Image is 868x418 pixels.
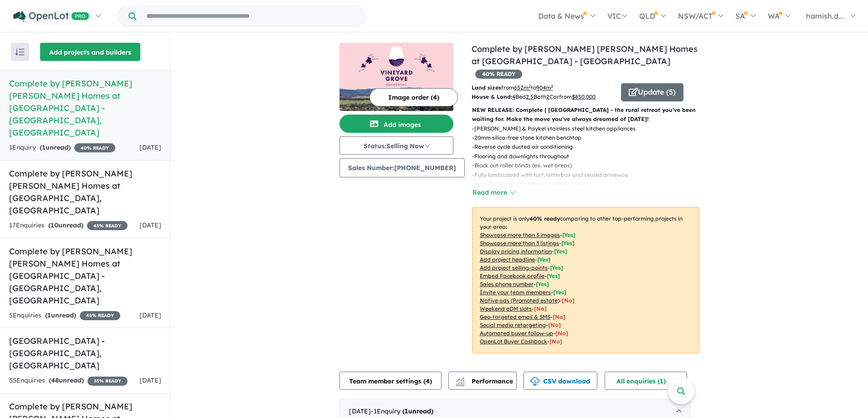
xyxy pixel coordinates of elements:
div: 55 Enquir ies [9,375,128,386]
b: Land sizes [472,84,501,91]
sup: 2 [529,84,531,89]
span: [DATE] [139,143,161,151]
u: Add project headline [480,256,535,263]
strong: ( unread) [40,143,71,151]
u: Add project selling-points [480,264,548,271]
u: Display pricing information [480,248,552,255]
span: 4 [426,377,430,385]
p: from [472,83,614,92]
span: 45 % READY [87,221,128,230]
button: Update (5) [621,83,683,101]
strong: ( unread) [45,311,76,319]
span: 45 % READY [80,311,120,320]
span: hamish.d... [806,11,844,20]
button: Sales Number:[PHONE_NUMBER] [339,158,465,177]
span: [DATE] [139,311,161,319]
span: 40 % READY [74,143,115,152]
u: Showcase more than 3 listings [480,240,559,247]
p: - Flooring and downlights throughout [472,152,707,161]
button: Status:Selling Now [339,136,453,155]
strong: ( unread) [48,221,83,229]
b: 40 % ready [529,215,560,222]
span: - 1 Enquir y [371,407,433,415]
span: [ Yes ] [537,256,550,263]
img: bar-chart.svg [456,380,465,386]
button: All enquiries (1) [605,372,687,390]
strong: ( unread) [402,407,433,415]
u: 2.5 [526,93,534,100]
u: Embed Facebook profile [480,272,544,279]
span: [No] [562,297,575,304]
u: Geo-targeted email & SMS [480,313,550,320]
img: sort.svg [15,49,25,55]
p: - Security alarm with internal/external siren [472,180,707,189]
span: [No] [534,305,547,312]
u: 4 [512,93,515,100]
h5: Complete by [PERSON_NAME] [PERSON_NAME] Homes at [GEOGRAPHIC_DATA] - [GEOGRAPHIC_DATA] , [GEOGRAP... [9,245,161,307]
img: Openlot PRO Logo White [13,11,89,22]
p: Bed Bath Car from [472,92,614,101]
span: [No] [548,322,561,328]
button: Image order (4) [370,88,458,106]
span: [DATE] [139,376,161,384]
span: [ Yes ] [536,281,549,287]
span: [ Yes ] [547,272,560,279]
img: Complete by McDonald Jones Homes at Vineyard Grove - Cessnock [339,43,453,111]
span: 40 % READY [475,70,522,79]
h5: Complete by [PERSON_NAME] [PERSON_NAME] Homes at [GEOGRAPHIC_DATA] - [GEOGRAPHIC_DATA] , [GEOGRAP... [9,77,161,139]
strong: ( unread) [49,376,84,384]
p: Your project is only comparing to other top-performing projects in your area: - - - - - - - - - -... [472,207,699,353]
span: 10 [51,221,58,229]
u: Automated buyer follow-up [480,330,553,337]
u: 904 m [536,84,553,91]
sup: 2 [551,84,553,89]
span: [ Yes ] [550,264,563,271]
span: 48 [51,376,59,384]
u: 2 [546,93,550,100]
u: Sales phone number [480,281,534,287]
p: - Block out roller blinds (ex. wet areas) [472,161,707,170]
span: 1 [47,311,51,319]
div: 17 Enquir ies [9,220,128,231]
h5: [GEOGRAPHIC_DATA] - [GEOGRAPHIC_DATA] , [GEOGRAPHIC_DATA] [9,335,161,372]
p: - [PERSON_NAME] & Paykel stainless steel kitchen appliances [472,124,707,133]
span: [No] [555,330,568,337]
span: 1 [405,407,408,415]
u: Native ads (Promoted estate) [480,297,560,304]
span: 35 % READY [87,377,128,386]
span: [DATE] [139,221,161,229]
button: CSV download [524,372,597,390]
u: Weekend eDM slots [480,305,532,312]
u: Showcase more than 3 images [480,232,560,238]
p: - Reverse cycle ducted air conditioning [472,142,707,151]
button: Read more [472,187,515,198]
p: - Fully landscaped with turf, letterbox and sealed driveway [472,171,707,180]
u: 652 m [514,84,531,91]
span: [No] [550,338,562,345]
span: [ Yes ] [562,232,575,238]
span: [ Yes ] [561,240,575,247]
button: Performance [448,372,517,390]
u: OpenLot Buyer Cashback [480,338,547,345]
img: download icon [530,377,539,386]
button: Add images [339,115,453,133]
div: 5 Enquir ies [9,310,120,321]
span: [No] [553,313,565,320]
span: 1 [42,143,46,151]
p: - 20mm silica-free stone kitchen benchtop [472,133,707,142]
button: Team member settings (4) [339,372,442,390]
button: Add projects and builders [40,43,140,61]
a: Complete by [PERSON_NAME] [PERSON_NAME] Homes at [GEOGRAPHIC_DATA] - [GEOGRAPHIC_DATA] [472,44,698,66]
div: 1 Enquir y [9,142,115,153]
b: House & Land: [472,93,512,100]
img: line-chart.svg [456,377,464,382]
span: [ Yes ] [554,248,567,255]
input: Try estate name, suburb, builder or developer [138,6,363,26]
h5: Complete by [PERSON_NAME] [PERSON_NAME] Homes at [GEOGRAPHIC_DATA] , [GEOGRAPHIC_DATA] [9,167,161,217]
u: Social media retargeting [480,322,546,328]
p: NEW RELEASE: Complete | [GEOGRAPHIC_DATA] - the rural retreat you’ve been waiting for. Make the m... [472,106,699,124]
span: to [531,84,553,91]
u: $ 850,000 [572,93,596,100]
span: [ Yes ] [553,289,566,296]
